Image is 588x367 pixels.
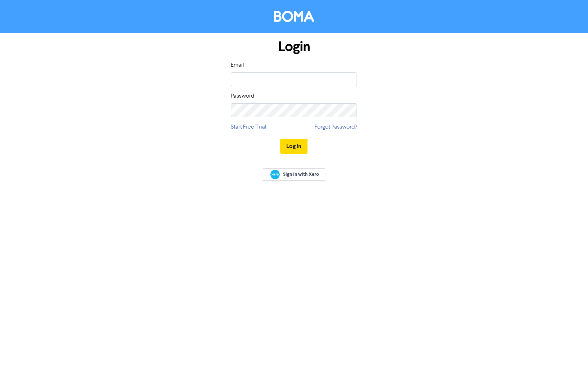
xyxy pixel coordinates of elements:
a: Start Free Trial [231,123,266,131]
a: Forgot Password? [314,123,357,131]
a: Sign In with Xero [263,168,325,181]
span: Sign In with Xero [283,171,319,178]
label: Password [231,92,254,100]
button: Log In [280,139,308,154]
h1: Login [231,39,357,55]
label: Email [231,61,244,70]
img: BOMA Logo [274,11,314,22]
img: Xero logo [270,170,280,179]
